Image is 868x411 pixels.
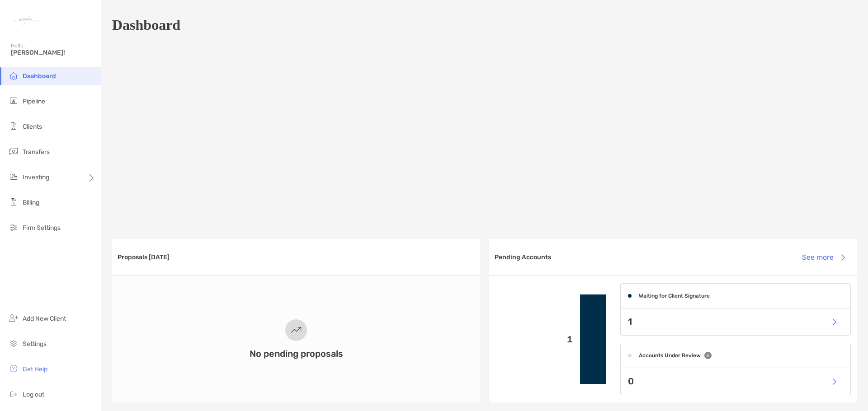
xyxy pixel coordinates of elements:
h3: Proposals [DATE] [118,253,170,261]
img: add_new_client icon [8,313,19,323]
img: billing icon [8,196,19,207]
span: Billing [23,199,39,206]
h3: No pending proposals [250,348,343,359]
img: firm-settings icon [8,222,19,233]
span: [PERSON_NAME]! [11,49,95,56]
span: Log out [23,391,44,398]
span: Transfers [23,148,50,156]
h3: Pending Accounts [495,253,551,261]
button: See more [795,248,852,267]
img: transfers icon [8,146,19,157]
img: Zoe Logo [11,4,43,36]
img: get-help icon [8,363,19,374]
span: Clients [23,123,42,131]
span: Get Help [23,365,47,373]
img: logout icon [8,388,19,399]
span: Pipeline [23,98,45,105]
h4: Waiting for Client Signature [639,293,710,299]
span: Settings [23,340,47,348]
img: pipeline icon [8,95,19,106]
p: 1 [628,316,632,327]
img: settings icon [8,338,19,349]
p: 1 [496,334,573,345]
p: 0 [628,376,634,387]
img: clients icon [8,121,19,131]
img: dashboard icon [8,70,19,81]
img: investing icon [8,171,19,182]
span: Firm Settings [23,224,61,232]
h4: Accounts Under Review [639,352,701,359]
span: Add New Client [23,315,66,322]
span: Dashboard [23,72,56,80]
h1: Dashboard [112,17,180,33]
span: Investing [23,173,49,181]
